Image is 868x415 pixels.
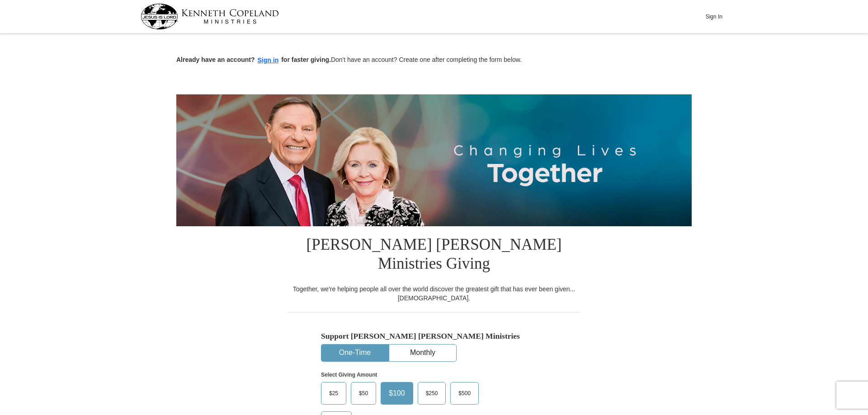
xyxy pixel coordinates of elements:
[287,226,581,284] h1: [PERSON_NAME] [PERSON_NAME] Ministries Giving
[389,345,456,361] button: Monthly
[700,9,727,23] button: Sign In
[255,55,282,65] button: Sign in
[321,372,377,378] strong: Select Giving Amount
[141,4,279,29] img: kcm-header-logo.svg
[176,56,331,63] strong: Already have an account? for faster giving.
[454,387,475,400] span: $500
[321,331,547,341] h5: Support [PERSON_NAME] [PERSON_NAME] Ministries
[176,55,692,65] p: Don't have an account? Create one after completing the form below.
[325,387,343,400] span: $25
[354,387,373,400] span: $50
[287,284,581,303] div: Together, we're helping people all over the world discover the greatest gift that has ever been g...
[384,387,410,400] span: $100
[421,387,443,400] span: $250
[321,345,388,361] button: One-Time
